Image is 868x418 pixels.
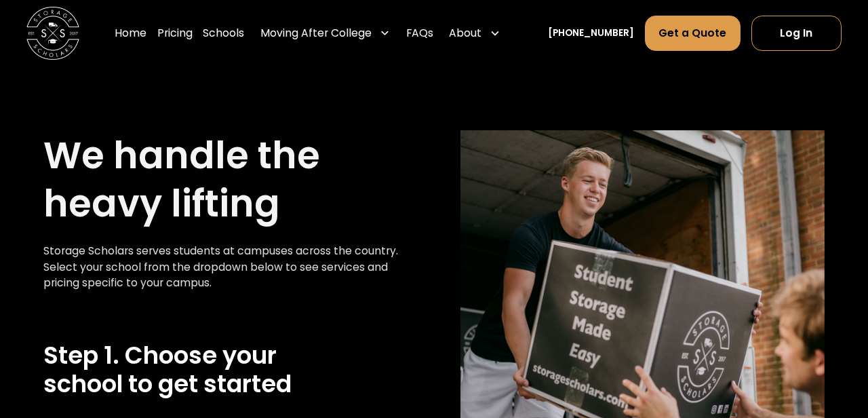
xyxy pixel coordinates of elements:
div: Moving After College [260,25,372,41]
a: home [26,7,79,60]
a: Home [115,15,146,52]
h2: Step 1. Choose your school to get started [43,341,408,399]
a: [PHONE_NUMBER] [548,26,634,41]
a: Schools [203,15,244,52]
div: Storage Scholars serves students at campuses across the country. Select your school from the drop... [43,243,408,291]
a: Log In [751,16,842,52]
a: Get a Quote [645,16,741,52]
div: Moving After College [255,15,395,52]
h1: We handle the heavy lifting [43,131,408,228]
a: FAQs [406,15,433,52]
div: About [444,15,506,52]
a: Pricing [157,15,193,52]
img: Storage Scholars main logo [26,7,79,60]
div: About [449,25,481,41]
